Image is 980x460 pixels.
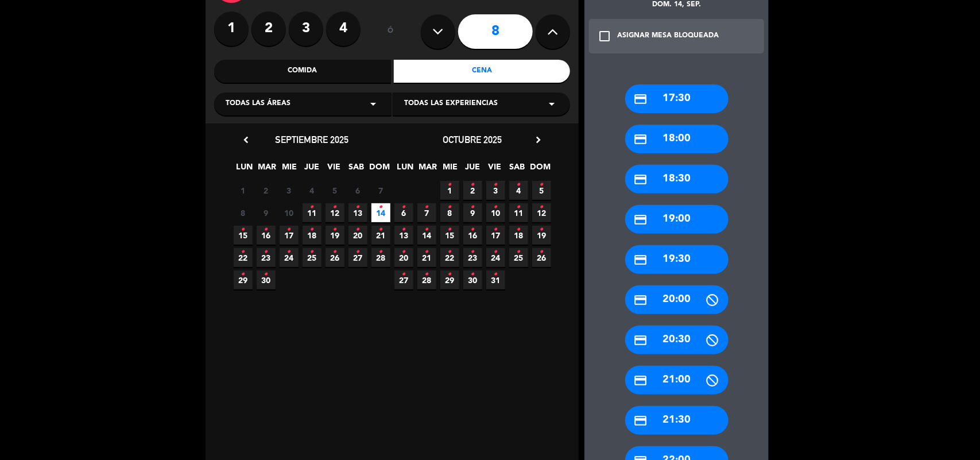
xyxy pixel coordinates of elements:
[463,270,482,289] span: 30
[379,243,383,261] i: •
[333,243,337,261] i: •
[371,248,390,267] span: 28
[280,248,299,267] span: 24
[540,198,544,217] i: •
[443,134,502,145] span: octubre 2025
[234,203,253,222] span: 8
[240,134,252,146] i: chevron_left
[634,333,648,347] i: credit_card
[326,226,344,245] span: 19
[532,181,551,200] span: 5
[508,160,527,179] span: SAB
[463,203,482,222] span: 9
[303,248,321,267] span: 25
[356,221,360,239] i: •
[310,198,314,217] i: •
[634,212,648,227] i: credit_card
[471,198,475,217] i: •
[214,60,391,83] div: Comida
[448,265,452,284] i: •
[545,97,559,111] i: arrow_drop_down
[617,30,719,42] div: ASIGNAR MESA BLOQUEADA
[486,248,505,267] span: 24
[419,160,437,179] span: MAR
[634,373,648,388] i: credit_card
[402,265,406,284] i: •
[625,245,729,274] div: 19:30
[540,221,544,239] i: •
[448,198,452,217] i: •
[634,253,648,267] i: credit_card
[625,326,729,354] div: 20:30
[417,270,436,289] span: 28
[257,181,276,200] span: 2
[264,265,268,284] i: •
[625,165,729,194] div: 18:30
[417,248,436,267] span: 21
[448,221,452,239] i: •
[326,203,344,222] span: 12
[540,243,544,261] i: •
[440,226,459,245] span: 15
[280,181,299,200] span: 3
[517,198,521,217] i: •
[402,243,406,261] i: •
[532,248,551,267] span: 26
[303,181,321,200] span: 4
[486,203,505,222] span: 10
[634,132,648,146] i: credit_card
[347,160,366,179] span: SAB
[348,226,367,245] span: 20
[634,413,648,428] i: credit_card
[532,134,544,146] i: chevron_right
[625,205,729,234] div: 19:00
[463,160,482,179] span: JUE
[326,248,344,267] span: 26
[394,226,413,245] span: 13
[348,203,367,222] span: 13
[440,270,459,289] span: 29
[333,221,337,239] i: •
[264,243,268,261] i: •
[234,226,253,245] span: 15
[356,198,360,217] i: •
[326,11,361,46] label: 4
[287,221,291,239] i: •
[440,181,459,200] span: 1
[241,265,245,284] i: •
[394,248,413,267] span: 20
[471,176,475,194] i: •
[348,248,367,267] span: 27
[634,293,648,307] i: credit_card
[402,221,406,239] i: •
[471,265,475,284] i: •
[226,98,290,110] span: Todas las áreas
[441,160,460,179] span: MIE
[235,160,254,179] span: LUN
[532,226,551,245] span: 19
[303,226,321,245] span: 18
[517,221,521,239] i: •
[371,181,390,200] span: 7
[241,243,245,261] i: •
[402,198,406,217] i: •
[241,221,245,239] i: •
[625,285,729,314] div: 20:00
[310,221,314,239] i: •
[517,176,521,194] i: •
[463,226,482,245] span: 16
[379,221,383,239] i: •
[234,181,253,200] span: 1
[494,221,498,239] i: •
[494,176,498,194] i: •
[440,203,459,222] span: 8
[310,243,314,261] i: •
[370,160,389,179] span: DOM
[257,270,276,289] span: 30
[372,11,409,52] div: ó
[264,221,268,239] i: •
[417,226,436,245] span: 14
[214,11,249,46] label: 1
[303,160,321,179] span: JUE
[371,226,390,245] span: 21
